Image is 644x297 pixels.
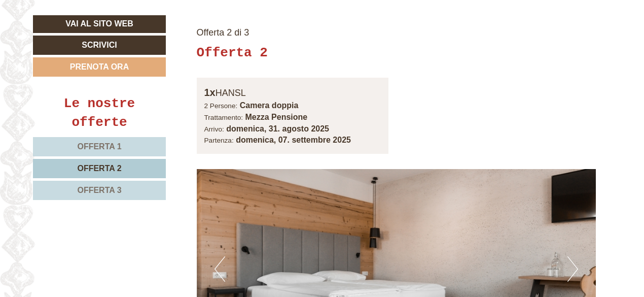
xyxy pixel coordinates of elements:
a: Scrivici [33,36,166,55]
div: Offerta 2 [197,44,268,62]
b: domenica, 31. agosto 2025 [226,124,329,133]
b: Mezza Pensione [245,113,308,121]
div: Buon giorno, come possiamo aiutarla? [8,27,159,58]
small: Arrivo: [204,125,224,133]
b: 1x [204,87,216,98]
div: HANSL [204,85,381,100]
span: Offerta 2 [77,164,121,173]
div: Le nostre offerte [33,94,166,132]
a: Prenota ora [33,57,166,77]
b: domenica, 07. settembre 2025 [236,136,351,144]
small: 2 Persone: [204,102,238,110]
button: Next [567,256,578,282]
span: Offerta 1 [77,142,121,151]
small: 12:33 [15,49,154,56]
b: Camera doppia [240,101,299,110]
div: giovedì [176,8,223,25]
span: Offerta 2 di 3 [197,27,249,38]
button: Previous [214,256,225,282]
a: Vai al sito web [33,15,166,33]
small: Trattamento: [204,114,243,121]
small: Partenza: [204,137,234,144]
button: Invia [345,266,399,285]
div: Hotel Gasthof Jochele [15,29,154,37]
span: Offerta 3 [77,186,121,194]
